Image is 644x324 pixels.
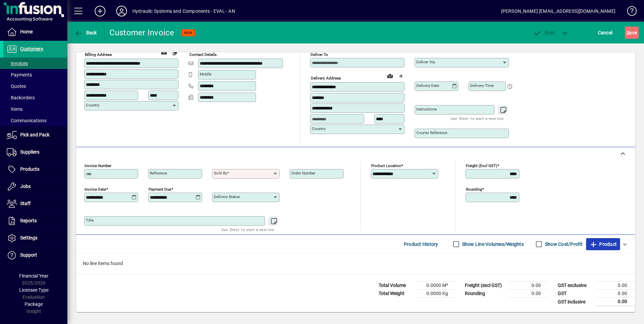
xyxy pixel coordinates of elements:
button: Add [89,5,111,17]
mat-label: Rounding [466,187,482,192]
span: Product History [404,239,438,250]
div: No line items found [76,253,635,274]
a: Backorders [3,92,67,103]
span: Support [20,252,37,258]
td: Freight (excl GST) [461,282,509,290]
mat-label: Reference [150,171,167,175]
div: Hydraulic Systems and Components - EVAL - AN [132,6,235,17]
a: Home [3,24,67,40]
a: Settings [3,230,67,247]
a: View on map [159,47,169,58]
mat-label: Title [86,218,94,223]
span: Home [20,29,33,34]
button: Back [73,27,99,39]
td: 0.00 [509,282,549,290]
mat-label: Invoice number [85,163,111,168]
span: Back [74,30,97,35]
span: Invoices [7,61,28,66]
label: Show Line Volumes/Weights [461,241,524,248]
mat-label: Delivery time [470,83,494,88]
td: GST [554,290,595,298]
button: Cancel [596,27,614,39]
button: Product History [401,238,441,250]
mat-label: Country [312,126,325,131]
td: Total Volume [375,282,416,290]
td: 0.00 [595,298,635,306]
mat-hint: Use 'Enter' to start a new line [221,226,274,233]
mat-label: Deliver To [311,52,328,57]
td: 0.00 [595,282,635,290]
a: Staff [3,195,67,212]
a: Suppliers [3,144,67,161]
a: Items [3,103,67,115]
a: Reports [3,213,67,229]
mat-label: Delivery status [214,194,240,199]
button: Product [586,238,620,250]
span: Quotes [7,84,26,89]
span: NEW [184,31,192,35]
a: View on map [385,70,395,81]
button: Profile [111,5,132,17]
a: Pick and Pack [3,127,67,143]
span: Customers [20,46,43,52]
span: Financial Year [19,273,49,279]
span: Backorders [7,95,35,100]
span: Reports [20,218,37,223]
span: Package [25,301,43,307]
span: Items [7,106,23,112]
a: Jobs [3,178,67,195]
span: Staff [20,201,31,206]
span: Suppliers [20,149,39,155]
span: ost [533,30,555,35]
td: Total Weight [375,290,416,298]
td: 0.00 [509,290,549,298]
a: Knowledge Base [622,1,636,23]
mat-label: Order number [291,171,316,175]
span: Product [589,239,617,250]
span: S [626,30,629,35]
td: 0.00 [595,290,635,298]
a: Communications [3,115,67,126]
mat-label: Country [86,103,99,107]
button: Copy to Delivery address [169,47,180,58]
span: Payments [7,72,32,77]
mat-label: Deliver via [416,60,435,64]
mat-label: Instructions [416,107,437,111]
mat-label: Product location [371,163,401,168]
span: Jobs [20,184,31,189]
td: Rounding [461,290,509,298]
span: Pick and Pack [20,132,50,137]
mat-label: Invoice date [85,187,106,192]
a: Quotes [3,80,67,92]
a: Payments [3,69,67,80]
button: Choose address [395,71,406,82]
a: Products [3,161,67,178]
label: Show Cost/Profit [544,241,583,248]
span: ave [626,27,637,38]
mat-hint: Use 'Enter' to start a new line [451,115,504,122]
td: 0.0000 Kg [416,290,456,298]
a: Invoices [3,58,67,69]
span: Communications [7,118,46,123]
td: GST inclusive [554,298,595,306]
button: Post [530,27,558,39]
a: Support [3,247,67,264]
mat-label: Courier Reference [416,130,447,135]
span: Cancel [598,27,613,38]
div: [PERSON_NAME] [EMAIL_ADDRESS][DOMAIN_NAME] [501,6,615,17]
app-page-header-button: Back [67,27,104,39]
mat-label: Mobile [200,72,212,76]
span: Products [20,166,39,172]
td: GST exclusive [554,282,595,290]
td: 0.0000 M³ [416,282,456,290]
span: Licensee Type [19,287,49,293]
mat-label: Delivery date [416,83,439,88]
mat-label: Payment due [149,187,171,192]
div: Customer Invoice [109,27,174,38]
span: P [545,30,548,35]
button: Save [625,27,639,39]
mat-label: Freight (excl GST) [466,163,497,168]
span: Settings [20,235,37,240]
mat-label: Sold by [214,171,227,175]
